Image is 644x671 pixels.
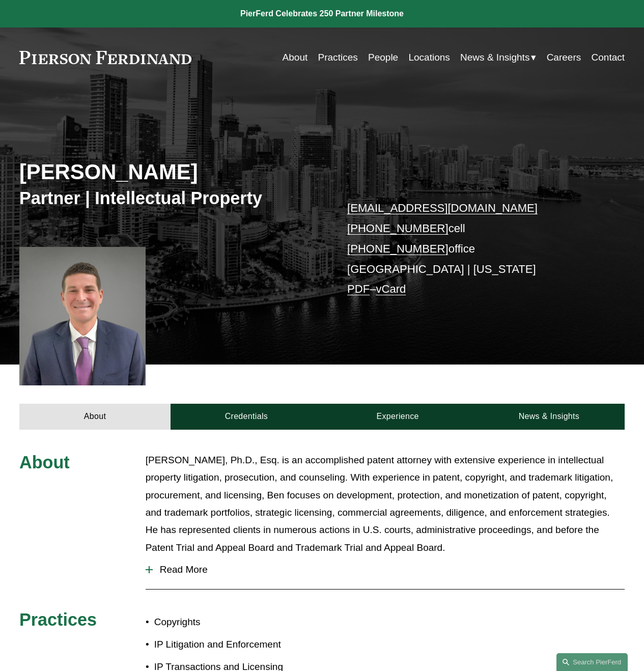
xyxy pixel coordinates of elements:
a: Locations [408,48,450,67]
button: Read More [146,556,625,583]
a: Search this site [556,653,628,671]
p: [PERSON_NAME], Ph.D., Esq. is an accomplished patent attorney with extensive experience in intell... [146,452,625,556]
h2: [PERSON_NAME] [19,159,322,185]
a: Credentials [171,404,322,430]
a: Careers [547,48,581,67]
a: Practices [318,48,358,67]
span: Read More [153,564,625,575]
a: Experience [322,404,473,430]
a: [PHONE_NUMBER] [347,222,449,235]
p: IP Litigation and Enforcement [154,636,322,653]
span: Practices [19,610,97,629]
p: cell office [GEOGRAPHIC_DATA] | [US_STATE] – [347,198,599,299]
a: [PHONE_NUMBER] [347,242,449,255]
a: folder dropdown [460,48,536,67]
a: About [19,404,171,430]
a: About [283,48,308,67]
a: News & Insights [473,404,625,430]
span: About [19,453,70,472]
h3: Partner | Intellectual Property [19,187,322,209]
a: People [368,48,398,67]
p: Copyrights [154,613,322,631]
a: [EMAIL_ADDRESS][DOMAIN_NAME] [347,202,538,214]
a: vCard [376,283,406,295]
a: PDF [347,283,370,295]
span: News & Insights [460,49,529,66]
a: Contact [592,48,625,67]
